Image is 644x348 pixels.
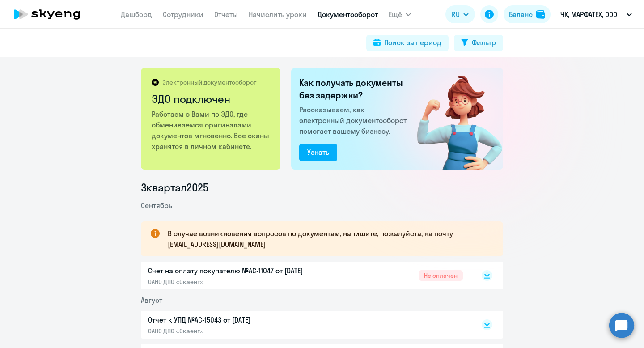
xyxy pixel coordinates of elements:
a: Сотрудники [163,10,203,19]
p: Счет на оплату покупателю №AC-11047 от [DATE] [148,265,336,276]
img: balance [536,10,545,19]
p: ОАНО ДПО «Скаенг» [148,327,336,335]
h2: Как получать документы без задержки? [299,76,410,102]
span: Сентябрь [141,201,172,210]
span: RU [452,9,460,20]
div: Поиск за период [384,37,441,48]
span: Не оплачен [419,270,463,281]
button: Балансbalance [504,5,551,23]
button: ЧК, МАРФАТЕХ, ООО [556,4,636,25]
p: Работаем с Вами по ЭДО, где обмениваемся оригиналами документов мгновенно. Все сканы хранятся в л... [152,109,271,152]
li: 3 квартал 2025 [141,180,503,195]
a: Счет на оплату покупателю №AC-11047 от [DATE]ОАНО ДПО «Скаенг»Не оплачен [148,265,463,286]
p: ОАНО ДПО «Скаенг» [148,278,336,286]
p: Электронный документооборот [162,78,256,86]
img: connected [402,68,503,170]
button: Поиск за период [366,35,449,51]
button: Фильтр [454,35,503,51]
h2: ЭДО подключен [152,92,271,106]
div: Фильтр [472,37,496,48]
p: Отчет к УПД №AC-15043 от [DATE] [148,314,336,325]
div: Узнать [307,147,329,157]
a: Дашборд [121,10,152,19]
button: Ещё [389,5,411,23]
p: Рассказываем, как электронный документооборот помогает вашему бизнесу. [299,104,410,136]
p: В случае возникновения вопросов по документам, напишите, пожалуйста, на почту [EMAIL_ADDRESS][DOM... [168,228,487,250]
p: ЧК, МАРФАТЕХ, ООО [560,9,617,20]
a: Отчеты [214,10,238,19]
button: Узнать [299,144,337,161]
a: Отчет к УПД №AC-15043 от [DATE]ОАНО ДПО «Скаенг» [148,314,463,335]
span: Август [141,296,162,305]
div: Баланс [509,9,533,20]
span: Ещё [389,9,402,20]
button: RU [445,5,475,23]
a: Документооборот [318,10,378,19]
a: Начислить уроки [249,10,307,19]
